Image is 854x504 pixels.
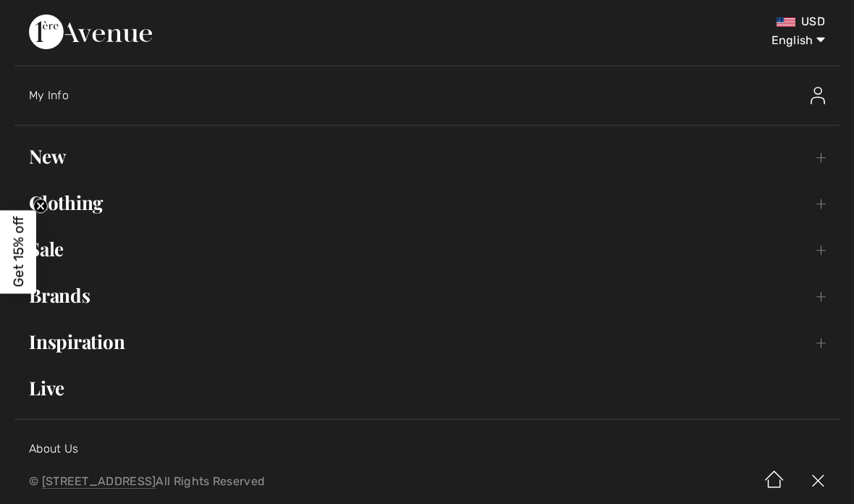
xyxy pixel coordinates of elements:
img: My Info [811,87,825,104]
a: Inspiration [14,326,840,358]
a: Brands [14,280,840,311]
a: Sale [14,233,840,265]
img: X [796,459,840,504]
img: Home [753,459,796,504]
img: 1ère Avenue [29,14,152,49]
button: Close teaser [33,199,48,214]
a: My InfoMy Info [29,72,840,119]
span: Get 15% off [10,217,27,287]
a: Live [14,372,840,404]
span: My Info [29,88,69,102]
a: About Us [29,442,78,455]
a: Clothing [14,187,840,219]
p: © All Rights Reserved [29,476,502,487]
a: New [14,140,840,172]
div: USD [502,14,825,29]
